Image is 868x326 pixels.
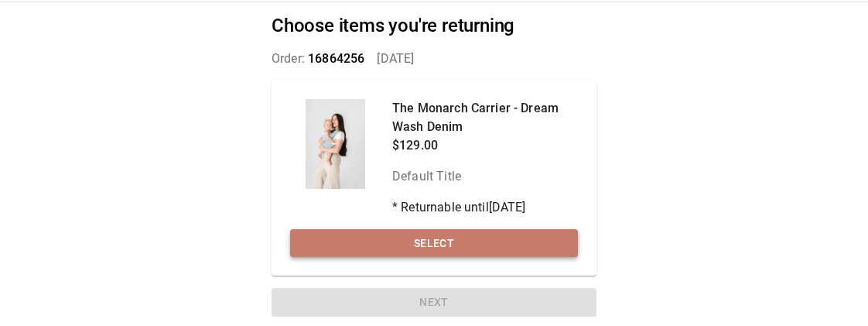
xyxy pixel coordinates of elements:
[392,136,578,155] p: $129.00
[308,51,364,66] span: 16864256
[392,99,578,136] p: The Monarch Carrier - Dream Wash Denim
[392,167,578,186] p: Default Title
[392,198,578,217] p: * Returnable until [DATE]
[272,50,596,68] p: Order: [DATE]
[290,229,578,258] button: Select
[272,15,596,37] h2: Choose items you're returning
